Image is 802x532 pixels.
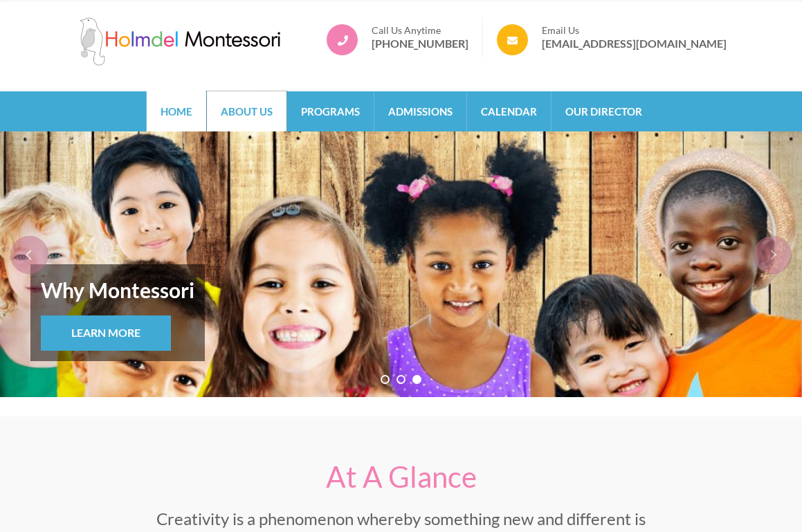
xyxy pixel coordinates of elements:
[207,91,286,131] a: About Us
[372,37,468,51] a: [PHONE_NUMBER]
[542,24,727,37] span: Email Us
[372,24,468,37] span: Call Us Anytime
[287,91,374,131] a: Programs
[147,91,206,131] a: Home
[10,236,48,274] div: prev
[754,236,792,274] div: next
[131,460,671,493] h2: At A Glance
[41,315,171,351] a: Learn More
[467,91,551,131] a: Calendar
[41,275,194,305] strong: Why Montessori
[374,91,466,131] a: Admissions
[76,17,284,66] img: Holmdel Montessori School
[552,91,656,131] a: Our Director
[542,37,727,51] a: [EMAIL_ADDRESS][DOMAIN_NAME]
